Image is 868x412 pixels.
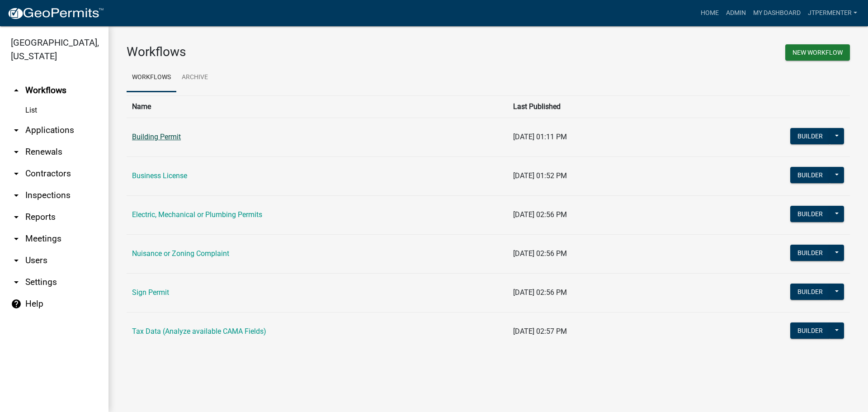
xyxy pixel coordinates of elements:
[132,171,187,180] a: Business License
[513,133,567,141] span: [DATE] 01:11 PM
[132,327,266,336] a: Tax Data (Analyze available CAMA Fields)
[508,95,678,118] th: Last Published
[697,5,722,22] a: Home
[790,245,830,261] button: Builder
[11,125,22,136] i: arrow_drop_down
[132,210,262,219] a: Electric, Mechanical or Plumbing Permits
[790,206,830,222] button: Builder
[11,168,22,179] i: arrow_drop_down
[132,249,229,258] a: Nuisance or Zoning Complaint
[722,5,750,22] a: Admin
[513,288,567,297] span: [DATE] 02:56 PM
[11,212,22,223] i: arrow_drop_down
[127,95,508,118] th: Name
[513,171,567,180] span: [DATE] 01:52 PM
[176,63,213,92] a: Archive
[513,327,567,336] span: [DATE] 02:57 PM
[513,249,567,258] span: [DATE] 02:56 PM
[785,44,850,61] button: New Workflow
[513,210,567,219] span: [DATE] 02:56 PM
[11,190,22,201] i: arrow_drop_down
[11,255,22,266] i: arrow_drop_down
[127,63,176,92] a: Workflows
[11,147,22,157] i: arrow_drop_down
[132,133,181,141] a: Building Permit
[750,5,804,22] a: My Dashboard
[11,277,22,288] i: arrow_drop_down
[11,85,22,96] i: arrow_drop_up
[127,44,481,60] h3: Workflows
[11,233,22,244] i: arrow_drop_down
[804,5,861,22] a: jtpermenter
[790,322,830,339] button: Builder
[132,288,169,297] a: Sign Permit
[790,128,830,144] button: Builder
[11,298,22,309] i: help
[790,167,830,183] button: Builder
[790,284,830,300] button: Builder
